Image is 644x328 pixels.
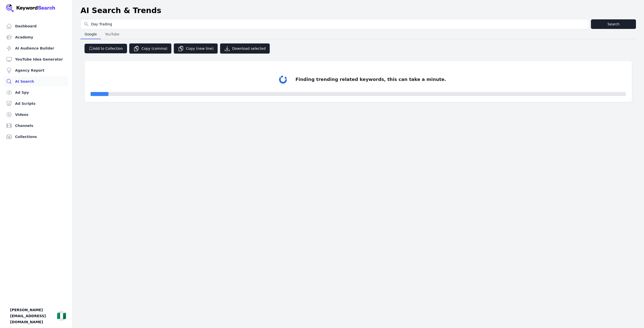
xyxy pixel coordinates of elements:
span: YouTube [103,31,121,38]
h1: AI Search & Trends [80,6,161,15]
a: Collections [4,132,68,142]
button: Add to Collection [85,44,127,53]
button: Copy (comma) [129,43,172,54]
span: [PERSON_NAME][EMAIL_ADDRESS][DOMAIN_NAME] [10,307,53,325]
a: Dashboard [4,21,68,31]
a: Videos [4,110,68,120]
img: Your Company [6,4,55,12]
span: Google [83,31,99,38]
a: Agency Report [4,65,68,75]
button: Search [591,19,636,29]
a: Ad Spy [4,87,68,98]
a: YouTube Idea Generator [4,54,68,64]
input: Search [81,19,589,29]
a: Ad Scripts [4,99,68,109]
div: Finding trending related keywords, this can take a minute. [296,76,446,83]
a: Academy [4,32,68,42]
div: 🇳🇬 [57,311,66,320]
button: Copy (new line) [174,43,218,54]
a: AI Audience Builder [4,43,68,53]
button: Download selected [220,43,270,54]
a: AI Search [4,76,68,86]
a: Channels [4,121,68,131]
button: 🇳🇬 [57,311,66,321]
